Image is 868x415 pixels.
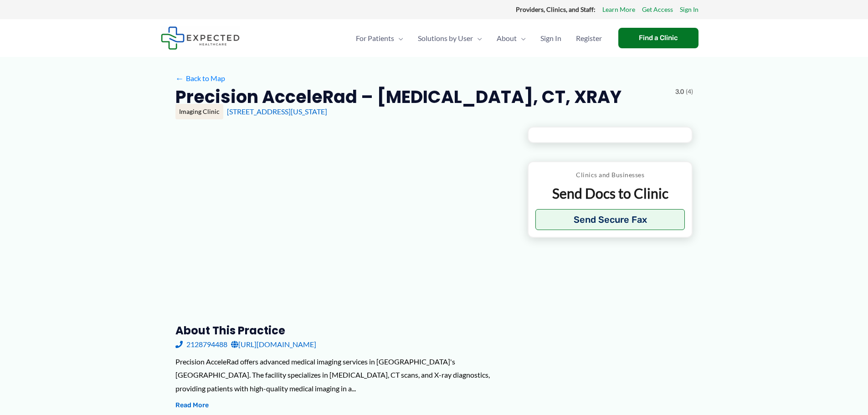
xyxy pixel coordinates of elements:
a: Register [569,22,609,54]
span: Menu Toggle [394,22,403,54]
a: Get Access [642,4,673,15]
a: Find a Clinic [618,28,699,48]
div: Precision AcceleRad offers advanced medical imaging services in [GEOGRAPHIC_DATA]'s [GEOGRAPHIC_D... [175,355,513,395]
span: For Patients [356,22,394,54]
button: Send Secure Fax [535,209,685,230]
span: (4) [686,86,693,97]
img: Expected Healthcare Logo - side, dark font, small [161,26,240,50]
p: Clinics and Businesses [535,169,685,181]
span: Solutions by User [418,22,473,54]
h2: Precision AcceleRad – [MEDICAL_DATA], CT, XRAY [175,86,621,108]
span: Register [576,22,602,54]
button: Read More [175,400,209,411]
a: AboutMenu Toggle [489,22,533,54]
a: For PatientsMenu Toggle [349,22,411,54]
a: Sign In [533,22,569,54]
a: Sign In [680,4,699,15]
p: Send Docs to Clinic [535,184,685,202]
span: Menu Toggle [517,22,526,54]
a: Learn More [602,4,635,15]
a: Solutions by UserMenu Toggle [411,22,489,54]
a: [URL][DOMAIN_NAME] [231,338,316,351]
a: 2128794488 [175,338,227,351]
span: Menu Toggle [473,22,482,54]
span: About [497,22,517,54]
div: Imaging Clinic [175,104,223,119]
nav: Primary Site Navigation [349,22,609,54]
span: ← [175,74,184,82]
strong: Providers, Clinics, and Staff: [516,5,596,13]
span: Sign In [540,22,561,54]
h3: About this practice [175,323,513,338]
a: ←Back to Map [175,72,225,85]
a: [STREET_ADDRESS][US_STATE] [227,107,327,116]
span: 3.0 [675,86,684,97]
